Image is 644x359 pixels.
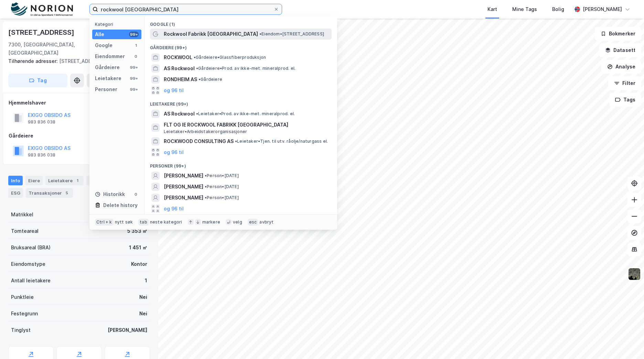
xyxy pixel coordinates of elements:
[628,268,641,281] img: 9k=
[11,293,34,301] div: Punktleie
[150,219,182,225] div: neste kategori
[25,176,43,185] div: Eiere
[8,58,59,64] span: Tilhørende adresser:
[129,87,139,92] div: 99+
[205,195,239,200] span: Person • [DATE]
[487,5,497,13] div: Kart
[233,219,242,225] div: velg
[198,77,222,82] span: Gårdeiere
[26,188,73,198] div: Transaksjoner
[235,139,237,144] span: •
[205,184,207,189] span: •
[9,132,150,140] div: Gårdeiere
[45,176,84,185] div: Leietakere
[95,63,120,72] div: Gårdeiere
[11,227,39,235] div: Tomteareal
[164,205,184,213] button: og 96 til
[131,260,147,268] div: Kontor
[95,30,104,39] div: Alle
[196,111,198,116] span: •
[115,219,133,225] div: nytt søk
[198,77,201,82] span: •
[610,326,644,359] div: Kontrollprogram for chat
[8,41,112,57] div: 7300, [GEOGRAPHIC_DATA], [GEOGRAPHIC_DATA]
[164,137,234,145] span: ROCKWOOD CONSULTING AS
[599,43,641,57] button: Datasett
[196,66,198,71] span: •
[194,55,196,60] span: •
[11,276,51,285] div: Antall leietakere
[601,60,641,74] button: Analyse
[595,27,641,41] button: Bokmerker
[235,139,328,144] span: Leietaker • Tjen. til utv. råolje/naturgass el.
[512,5,537,13] div: Mine Tags
[609,93,641,107] button: Tags
[86,176,112,185] div: Datasett
[11,243,51,252] div: Bruksareal (BRA)
[11,2,73,17] img: norion-logo.80e7a08dc31c2e691866.png
[164,110,195,118] span: AS Rockwool
[9,99,150,107] div: Hjemmelshaver
[63,189,70,196] div: 5
[205,173,207,178] span: •
[129,32,139,37] div: 99+
[202,219,220,225] div: markere
[103,201,138,209] div: Delete history
[95,22,141,27] div: Kategori
[196,111,295,117] span: Leietaker • Prod. av ikke-met. mineralprod. el.
[610,326,644,359] iframe: Chat Widget
[164,194,203,202] span: [PERSON_NAME]
[259,219,273,225] div: avbryt
[133,43,139,48] div: 1
[95,85,117,94] div: Personer
[259,31,324,37] span: Eiendom • [STREET_ADDRESS]
[164,148,184,156] button: og 96 til
[95,190,125,198] div: Historikk
[8,27,76,38] div: [STREET_ADDRESS]
[164,30,258,38] span: Rockwool Fabrikk [GEOGRAPHIC_DATA]
[145,276,147,285] div: 1
[144,16,337,29] div: Google (1)
[95,219,114,226] div: Ctrl + k
[11,210,33,219] div: Matrikkel
[205,184,239,189] span: Person • [DATE]
[144,96,337,108] div: Leietakere (99+)
[583,5,622,13] div: [PERSON_NAME]
[129,243,147,252] div: 1 451 ㎡
[28,119,55,125] div: 983 836 038
[95,41,112,50] div: Google
[133,54,139,59] div: 0
[248,219,258,226] div: esc
[11,326,31,334] div: Tinglyst
[205,173,239,178] span: Person • [DATE]
[144,158,337,170] div: Personer (99+)
[196,66,296,71] span: Gårdeiere • Prod. av ikke-met. mineralprod. el.
[11,260,45,268] div: Eiendomstype
[164,172,203,180] span: [PERSON_NAME]
[108,326,147,334] div: [PERSON_NAME]
[98,4,273,14] input: Søk på adresse, matrikkel, gårdeiere, leietakere eller personer
[139,309,147,318] div: Nei
[139,293,147,301] div: Nei
[11,309,38,318] div: Festegrunn
[8,57,144,65] div: [STREET_ADDRESS]
[127,227,147,235] div: 5 353 ㎡
[138,219,149,226] div: tab
[164,53,192,62] span: ROCKWOOL
[164,183,203,191] span: [PERSON_NAME]
[164,129,247,134] span: Leietaker • Arbeidstakerorganisasjoner
[164,86,184,95] button: og 96 til
[133,192,139,197] div: 0
[164,75,197,84] span: RONDHEIM AS
[164,121,329,129] span: FLT OG IE ROCKWOOL FABRIKK [GEOGRAPHIC_DATA]
[8,74,67,87] button: Tag
[552,5,564,13] div: Bolig
[74,177,81,184] div: 1
[129,65,139,70] div: 99+
[95,74,121,83] div: Leietakere
[28,152,55,158] div: 983 836 038
[608,76,641,90] button: Filter
[129,76,139,81] div: 99+
[194,55,266,60] span: Gårdeiere • Glassfiberproduksjon
[8,176,23,185] div: Info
